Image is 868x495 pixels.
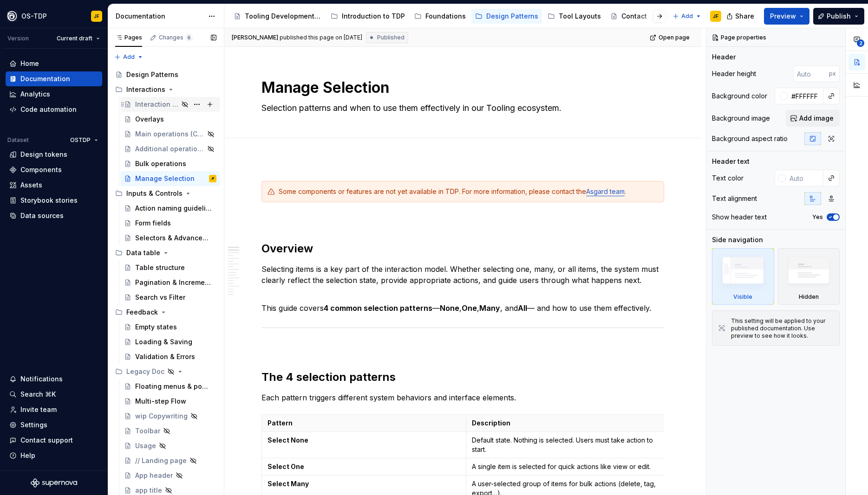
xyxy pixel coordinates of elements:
a: Toolbar [120,424,220,438]
button: OSTDP [66,134,102,147]
a: Contact [607,9,651,24]
div: Legacy Doc [111,364,220,379]
a: Components [6,162,102,177]
span: [PERSON_NAME] [232,34,278,41]
div: Settings [20,420,47,430]
div: OS-TDP [21,12,47,21]
span: Current draft [57,35,92,42]
button: Publish [813,8,864,25]
div: Help [20,451,35,460]
div: Search ⌘K [20,390,56,399]
a: Manage SelectionJF [120,171,220,186]
a: Home [6,56,102,71]
a: Supernova Logo [31,478,77,488]
div: Show header text [712,212,767,222]
div: This setting will be applied to your published documentation. Use preview to see how it looks. [731,317,834,340]
input: Auto [793,65,829,82]
p: A single item is selected for quick actions like view or edit. [472,462,665,471]
div: Action naming guidelines [135,204,212,213]
strong: 4 common selection patterns [324,303,432,313]
span: Add [123,53,135,61]
a: Main operations (CRUD) [120,127,220,141]
div: Interactions [111,82,220,97]
div: Home [20,59,39,68]
span: OSTDP [70,136,91,144]
p: Description [472,418,665,428]
textarea: Manage Selection [260,77,662,99]
a: Usage [120,438,220,453]
div: Components [20,165,62,174]
a: Bulk operations [120,156,220,171]
div: Inputs & Controls [111,186,220,201]
button: Add [111,51,146,64]
div: Some components or features are not yet available in TDP. For more information, please contact the . [279,187,658,196]
a: Settings [6,418,102,432]
div: Changes [159,34,193,41]
div: Data table [126,248,160,257]
a: Documentation [6,71,102,86]
strong: One [462,303,477,313]
div: Documentation [116,12,203,21]
input: Auto [788,88,823,104]
div: Selectors & Advanced selectors [135,233,212,243]
div: Design tokens [20,150,67,159]
a: Selectors & Advanced selectors [120,231,220,245]
div: Storybook stories [20,196,78,205]
div: Page tree [230,7,668,26]
button: Current draft [52,32,104,45]
div: Introduction to TDP [342,12,405,21]
div: JF [713,13,718,20]
div: Search vs Filter [135,293,185,302]
a: App header [120,468,220,483]
div: Code automation [20,105,77,114]
div: JF [211,174,215,183]
div: Notifications [20,374,63,384]
a: Invite team [6,402,102,417]
div: Tool Layouts [559,12,601,21]
div: Text color [712,174,744,183]
div: Contact support [20,436,73,445]
div: Floating menus & popovers [135,382,212,391]
button: Contact support [6,433,102,448]
div: Background image [712,114,770,123]
span: Add [681,13,693,20]
a: Design tokens [6,147,102,162]
div: Legacy Doc [126,367,164,376]
span: Add image [799,114,834,123]
div: Analytics [20,90,50,99]
div: Contact [621,12,647,21]
div: Multi-step Flow [135,397,186,406]
a: Table structure [120,260,220,275]
a: Analytics [6,87,102,102]
a: Multi-step Flow [120,394,220,409]
a: Assets [6,178,102,193]
div: Data table [111,245,220,260]
div: Header height [712,69,756,78]
button: Help [6,448,102,463]
a: Open page [647,31,694,44]
a: Tooling Development Platform [230,9,325,24]
button: OS-TDPJF [2,6,106,26]
textarea: Selection patterns and when to use them effectively in our Tooling ecosystem. [260,101,662,116]
span: 6 [185,34,193,41]
div: Design Patterns [486,12,538,21]
div: Interaction Model [135,100,178,109]
div: Feedback [111,305,220,320]
div: app title [135,486,162,495]
label: Yes [812,213,823,221]
div: wip Copywriting [135,411,188,421]
div: Documentation [20,74,70,84]
div: Version [7,35,29,42]
div: Form fields [135,219,171,228]
a: Overlays [120,112,220,127]
strong: All [518,303,527,313]
a: // Landing page [120,453,220,468]
button: Add [670,10,705,23]
a: Foundations [411,9,470,24]
div: Foundations [425,12,466,21]
div: Background aspect ratio [712,134,788,143]
span: Publish [827,12,851,21]
a: Form fields [120,216,220,231]
div: Overlays [135,115,164,124]
span: Open page [659,34,690,41]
